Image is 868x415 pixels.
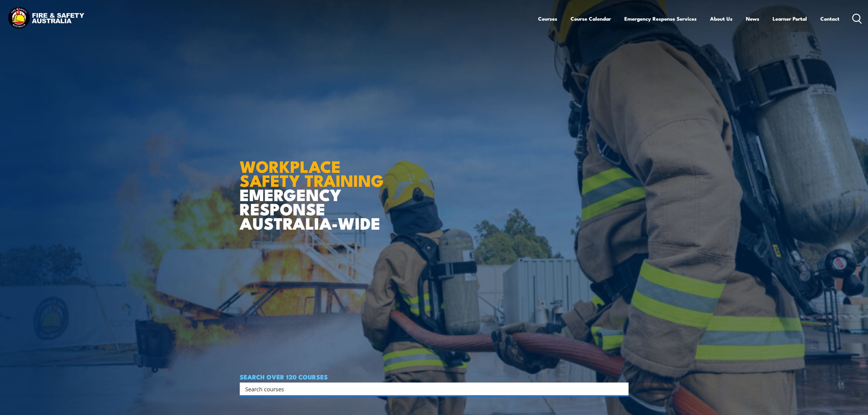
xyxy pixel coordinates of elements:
[746,11,759,27] a: News
[820,11,839,27] a: Contact
[240,144,388,230] h1: EMERGENCY RESPONSE AUSTRALIA-WIDE
[538,11,557,27] a: Courses
[571,11,611,27] a: Course Calendar
[618,385,626,393] button: Search magnifier button
[773,11,807,27] a: Learner Portal
[245,384,615,393] input: Search input
[624,11,697,27] a: Emergency Response Services
[240,373,629,380] h4: SEARCH OVER 120 COURSES
[710,11,732,27] a: About Us
[240,153,384,193] strong: WORKPLACE SAFETY TRAINING
[246,385,616,393] form: Search form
